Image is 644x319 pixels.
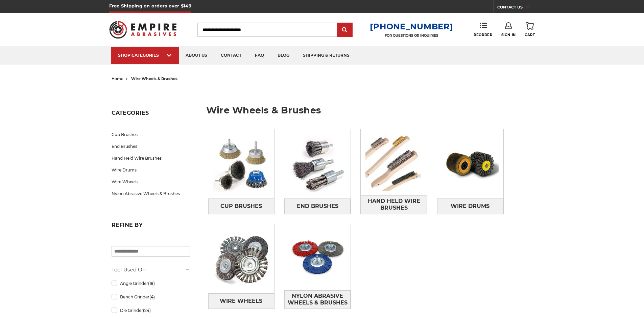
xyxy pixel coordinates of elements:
[437,198,503,214] a: Wire Drums
[220,295,262,307] span: Wire Wheels
[271,47,296,64] a: blog
[451,201,490,212] span: Wire Drums
[179,47,214,64] a: about us
[112,188,190,200] a: Nylon Abrasive Wheels & Brushes
[474,22,492,37] a: Reorder
[284,290,351,309] a: Nylon Abrasive Wheels & Brushes
[338,23,352,37] input: Submit
[112,291,190,303] a: Bench Grinder(4)
[284,198,351,214] a: End Brushes
[214,47,248,64] a: contact
[296,47,356,64] a: shipping & returns
[112,152,190,164] a: Hand Held Wire Brushes
[112,266,190,274] h5: Tool Used On
[112,110,190,120] h5: Categories
[148,281,155,286] span: (18)
[112,76,123,81] a: home
[284,224,351,290] img: Nylon Abrasive Wheels & Brushes
[112,164,190,176] a: Wire Drums
[143,308,151,313] span: (24)
[208,226,275,292] img: Wire Wheels
[370,22,453,31] a: [PHONE_NUMBER]
[118,53,172,58] div: SHOP CATEGORIES
[361,195,427,214] a: Hand Held Wire Brushes
[112,176,190,188] a: Wire Wheels
[112,140,190,152] a: End Brushes
[112,304,190,316] a: Die Grinder(24)
[208,198,275,214] a: Cup Brushes
[206,106,533,120] h1: wire wheels & brushes
[285,290,350,309] span: Nylon Abrasive Wheels & Brushes
[497,3,535,13] a: CONTACT US
[501,33,516,37] span: Sign In
[112,222,190,232] h5: Refine by
[112,129,190,140] a: Cup Brushes
[525,33,535,37] span: Cart
[131,76,177,81] span: wire wheels & brushes
[284,131,351,197] img: End Brushes
[149,294,155,299] span: (4)
[208,131,275,197] img: Cup Brushes
[474,33,492,37] span: Reorder
[248,47,271,64] a: faq
[361,195,427,214] span: Hand Held Wire Brushes
[361,129,427,195] img: Hand Held Wire Brushes
[525,22,535,37] a: Cart
[208,293,275,309] a: Wire Wheels
[109,17,177,43] img: Empire Abrasives
[220,201,262,212] span: Cup Brushes
[437,131,503,197] img: Wire Drums
[297,201,338,212] span: End Brushes
[370,33,453,38] p: FOR QUESTIONS OR INQUIRIES
[112,277,190,289] a: Angle Grinder(18)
